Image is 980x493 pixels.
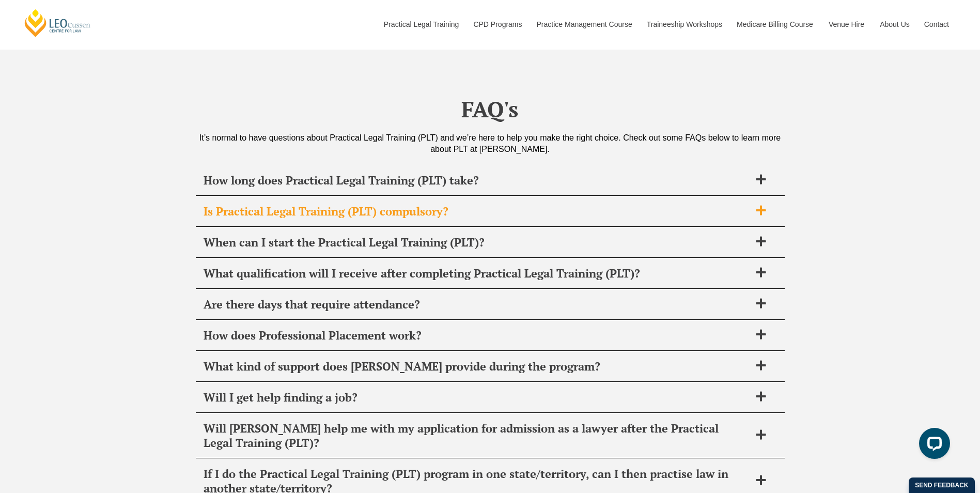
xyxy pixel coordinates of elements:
span: Is Practical Legal Training (PLT) compulsory? [204,204,750,219]
span: Will I get help finding a job? [204,390,750,405]
a: Medicare Billing Course [729,2,821,47]
a: [PERSON_NAME] Centre for Law [23,8,92,38]
a: Traineeship Workshops [639,2,729,47]
span: How does Professional Placement work? [204,328,750,343]
a: CPD Programs [465,2,528,47]
a: Practice Management Course [529,2,639,47]
span: What qualification will I receive after completing Practical Legal Training (PLT)? [204,266,750,281]
a: About Us [872,2,916,47]
span: What kind of support does [PERSON_NAME] provide during the program? [204,359,750,374]
div: It’s normal to have questions about Practical Legal Training (PLT) and we’re here to help you mak... [196,132,785,155]
a: Venue Hire [821,2,872,47]
h2: FAQ's [196,96,785,122]
span: Will [PERSON_NAME] help me with my application for admission as a lawyer after the Practical Lega... [204,421,750,450]
a: Contact [916,2,957,47]
span: How long does Practical Legal Training (PLT) take? [204,173,750,188]
iframe: LiveChat chat widget [911,424,954,467]
span: When can I start the Practical Legal Training (PLT)? [204,235,750,250]
a: Practical Legal Training [376,2,466,47]
span: Are there days that require attendance? [204,297,750,312]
